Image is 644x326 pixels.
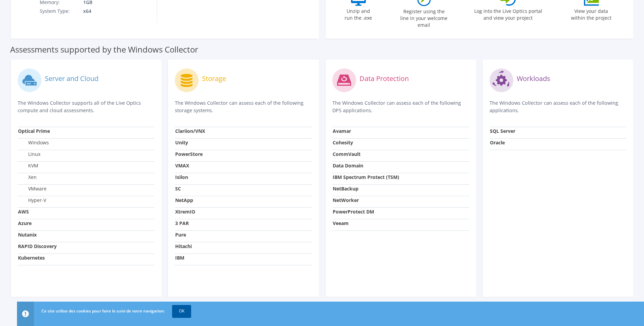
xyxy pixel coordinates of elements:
strong: IBM Spectrum Protect (TSM) [333,174,399,180]
strong: PowerProtect DM [333,208,374,215]
label: Assessments supported by the Windows Collector [10,46,198,53]
p: The Windows Collector can assess each of the following storage systems. [175,99,312,114]
strong: Pure [175,231,186,238]
strong: PowerStore [175,151,203,157]
strong: Clariion/VNX [175,128,205,134]
label: Register using the line in your welcome email [399,6,449,28]
strong: Veeam [333,220,349,226]
strong: IBM [175,254,184,261]
strong: Oracle [490,139,505,146]
span: Ce site utilise des cookies pour faire le suivi de votre navigation. [41,308,165,314]
strong: SC [175,185,181,192]
label: Workloads [517,75,550,82]
strong: Hitachi [175,243,192,249]
strong: Data Domain [333,162,363,169]
label: Windows [18,139,49,146]
label: Xen [18,174,37,181]
label: Storage [202,75,226,82]
label: Unzip and run the .exe [343,6,374,21]
strong: Kubernetes [18,254,45,261]
label: Data Protection [360,75,409,82]
p: The Windows Collector can assess each of the following applications. [490,99,626,114]
strong: Nutanix [18,231,37,238]
strong: AWS [18,208,29,215]
label: Linux [18,151,40,158]
a: OK [172,305,191,317]
strong: SQL Server [490,128,515,134]
strong: NetBackup [333,185,358,192]
label: KVM [18,162,38,169]
label: Log into the Live Optics portal and view your project [474,6,542,21]
strong: VMAX [175,162,189,169]
strong: CommVault [333,151,361,157]
strong: Avamar [333,128,351,134]
label: VMware [18,185,47,192]
strong: XtremIO [175,208,195,215]
strong: Isilon [175,174,188,180]
strong: Optical Prime [18,128,50,134]
strong: NetWorker [333,197,359,203]
strong: 3 PAR [175,220,189,226]
strong: Unity [175,139,188,146]
td: System Type: [39,7,78,16]
strong: Azure [18,220,32,226]
label: View your data within the project [567,6,616,21]
td: x64 [78,7,126,16]
strong: NetApp [175,197,193,203]
strong: Cohesity [333,139,353,146]
strong: RAPID Discovery [18,243,57,249]
p: The Windows Collector can assess each of the following DPS applications. [332,99,469,114]
label: Hyper-V [18,197,46,204]
label: Server and Cloud [45,75,98,82]
p: The Windows Collector supports all of the Live Optics compute and cloud assessments. [18,99,154,114]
